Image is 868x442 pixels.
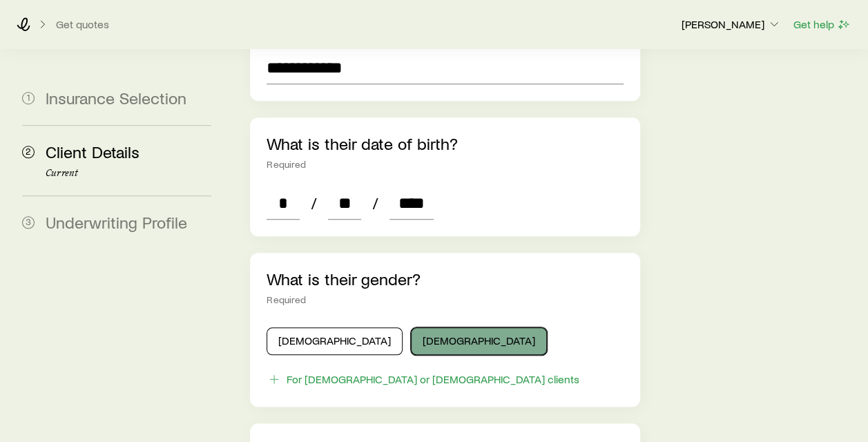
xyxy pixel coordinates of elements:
[267,294,623,305] div: Required
[22,216,35,229] span: 3
[682,17,781,31] p: [PERSON_NAME]
[287,372,579,386] div: For [DEMOGRAPHIC_DATA] or [DEMOGRAPHIC_DATA] clients
[22,92,35,104] span: 1
[411,327,547,355] button: [DEMOGRAPHIC_DATA]
[55,18,110,31] button: Get quotes
[267,372,580,387] button: For [DEMOGRAPHIC_DATA] or [DEMOGRAPHIC_DATA] clients
[46,88,186,108] span: Insurance Selection
[22,146,35,158] span: 2
[267,134,623,153] p: What is their date of birth?
[367,193,384,213] span: /
[267,269,623,289] p: What is their gender?
[46,212,187,232] span: Underwriting Profile
[46,142,139,162] span: Client Details
[46,168,211,179] p: Current
[681,17,782,33] button: [PERSON_NAME]
[267,159,623,170] div: Required
[305,193,322,213] span: /
[793,17,851,32] button: Get help
[267,327,403,355] button: [DEMOGRAPHIC_DATA]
